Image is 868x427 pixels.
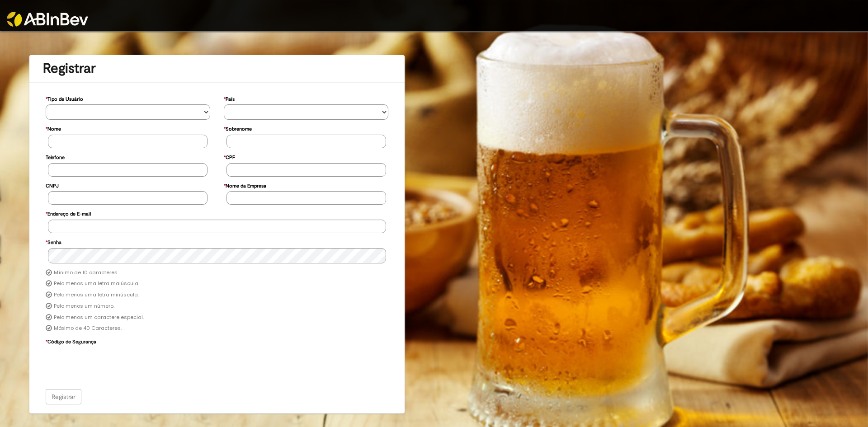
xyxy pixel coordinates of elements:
[54,314,144,321] label: Pelo menos um caractere especial.
[7,12,88,27] img: ABInbev-white.png
[54,325,122,332] label: Máximo de 40 Caracteres.
[46,334,96,347] label: Código de Segurança
[46,206,91,220] label: Endereço de E-mail
[54,303,114,310] label: Pelo menos um número.
[224,92,235,105] label: País
[54,280,139,287] label: Pelo menos uma letra maiúscula.
[54,269,118,277] label: Mínimo de 10 caracteres.
[224,178,266,192] label: Nome da Empresa
[224,122,252,135] label: Sobrenome
[46,122,61,135] label: Nome
[48,347,185,383] iframe: reCAPTCHA
[224,150,235,163] label: CPF
[46,150,65,163] label: Telefone
[46,92,83,105] label: Tipo de Usuário
[43,61,391,76] h1: Registrar
[54,291,139,299] label: Pelo menos uma letra minúscula.
[46,178,59,192] label: CNPJ
[46,235,61,248] label: Senha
